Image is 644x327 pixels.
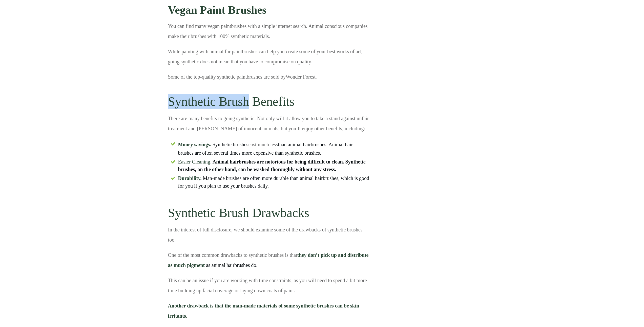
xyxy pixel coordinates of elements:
h2: Synthetic Brush Drawbacks [168,197,369,224]
p: This can be an issue if you are working with time constraints, as you will need to spend a bit mo... [168,275,369,301]
span: Money savings. [178,142,211,147]
span: Man-made brushes are often more durable than animal hairbrushes, which is good for you if you pla... [178,174,369,190]
span: Synthetic brushes than animal hairbrushes. Animal hair brushes are often several times more expen... [178,140,369,157]
strong: Vegan Paint Brushes [168,4,267,16]
p: There are many benefits to going synthetic. Not only will it allow you to take a stand against un... [168,113,369,137]
a: cost much less [248,142,278,147]
span: as animal hairbrushes do. [206,262,257,268]
span: Easier Cleaning. [178,159,212,165]
p: In the interest of full disclosure, we should examine some of the drawbacks of synthetic brushes ... [168,225,369,250]
p: You can find many vegan paintbrushes with a simple internet search. Animal conscious companies ma... [168,21,369,46]
strong: Animal hairbrushes are notorious for being difficult to clean. Synthetic brushes, on the other ha... [178,159,366,172]
p: Some of the top-quality synthetic paintbrushes are sold by . [168,72,369,86]
p: While painting with animal fur paintbrushes can help you create some of your best works of art, g... [168,46,369,72]
span: Another drawback is that the man-made materials of some synthetic brushes can be skin irritants. [168,303,359,319]
span: Durability. [178,175,202,181]
a: Wonder Forest [286,74,316,80]
h2: Synthetic Brush Benefits [168,86,369,113]
p: One of the most common drawbacks to synthetic brushes is that [168,250,369,275]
